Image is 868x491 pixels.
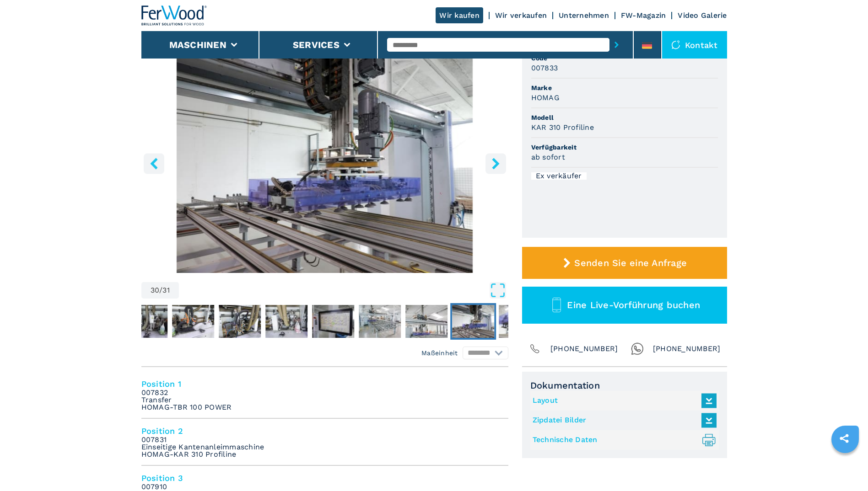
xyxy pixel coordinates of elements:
li: Position 1 [141,372,508,419]
button: Go to Slide 25 [217,303,263,340]
span: Eine Live-Vorführung buchen [567,299,700,310]
h4: Position 1 [141,379,508,389]
img: Whatsapp [631,342,644,355]
img: Ferwood [141,5,207,26]
a: Technische Daten [533,432,712,448]
img: Kantenanleimmaschinen BATCH 1 HOMAG KAR 310 Profiline [141,51,508,273]
button: Services [293,39,340,50]
h4: Position 3 [141,473,508,483]
button: Go to Slide 23 [124,303,169,340]
button: Go to Slide 29 [404,303,449,340]
button: Go to Slide 28 [357,303,403,340]
a: Zipdatei Bilder [533,413,712,428]
img: 1c098e4ec2a09c692792440647cb8e8c [452,305,494,338]
em: 007831 Einseitige Kantenanleimmaschine HOMAG-KAR 310 Profiline [141,436,264,458]
div: Go to Slide 30 [141,51,508,273]
span: [PHONE_NUMBER] [550,342,618,355]
a: Unternehmen [559,11,609,20]
button: Go to Slide 31 [497,303,543,340]
img: Kontakt [671,40,680,49]
button: submit-button [609,34,624,55]
h4: Position 2 [141,426,508,436]
span: 31 [162,287,170,294]
span: / [159,287,162,294]
a: sharethis [833,427,856,450]
img: 74bd8c5bca6b845bc3b264ee25a6e7f1 [499,305,541,338]
span: [PHONE_NUMBER] [653,342,721,355]
h3: HOMAG [531,92,560,103]
img: cbbff81d5588c27532cb3194d8676328 [172,305,214,338]
button: left-button [144,153,164,174]
div: Kontakt [662,31,727,59]
button: Open Fullscreen [181,282,506,299]
span: 30 [151,287,160,294]
button: Go to Slide 24 [170,303,216,340]
span: Modell [531,113,718,122]
img: Phone [528,342,541,355]
button: Go to Slide 30 [450,303,496,340]
em: 007832 Transfer HOMAG-TBR 100 POWER [141,389,232,411]
img: d73d2b3f3028a446f188bde67c4561f8 [359,305,401,338]
button: Go to Slide 26 [264,303,309,340]
span: Verfügbarkeit [531,143,718,152]
button: Maschinen [169,39,226,50]
a: Wir kaufen [436,7,483,23]
a: Video Galerie [678,11,727,20]
span: Marke [531,83,718,92]
button: Senden Sie eine Anfrage [522,247,727,279]
iframe: Chat [829,450,861,484]
img: ce7869a4c209bbfe5b70b4dccaae66d3 [125,305,167,338]
img: c33bbec35c3dd1c2c62b95ce60773e9b [405,305,447,338]
a: Wir verkaufen [495,11,547,20]
em: Maßeinheit [421,348,458,358]
button: Eine Live-Vorführung buchen [522,287,727,324]
button: Go to Slide 27 [310,303,356,340]
img: d94556f01aff8097a9cf266e4252b8f7 [312,305,354,338]
li: Position 2 [141,419,508,466]
img: 547e34c109a60e3a9d17bbecdcbb65c7 [219,305,261,338]
a: Layout [533,393,712,408]
button: right-button [485,153,506,174]
h3: 007833 [531,63,558,73]
span: Senden Sie eine Anfrage [574,257,687,268]
img: 0b0f1feb1a2d1d1ddf07dada85659758 [265,305,307,338]
h3: ab sofort [531,152,565,162]
a: FW-Magazin [621,11,666,20]
h3: KAR 310 Profiline [531,122,594,133]
div: Ex verkäufer [531,172,587,180]
span: Dokumentation [530,380,719,391]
